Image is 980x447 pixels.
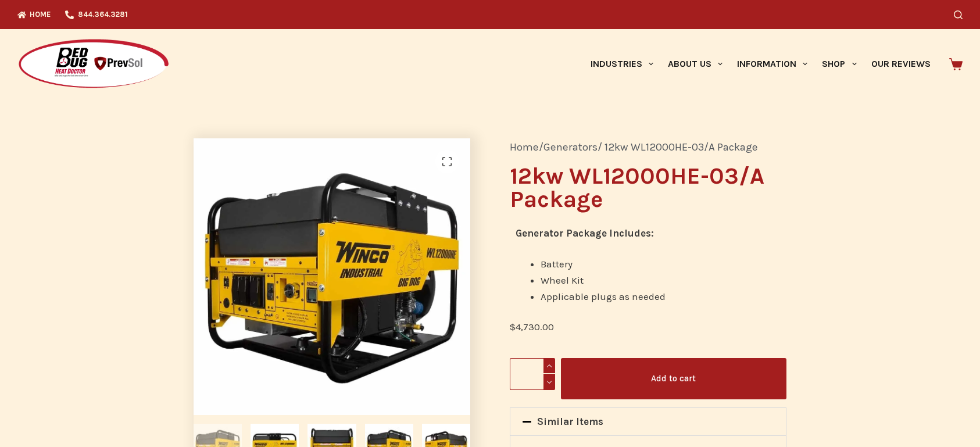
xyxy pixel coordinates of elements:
span: $ [510,321,516,332]
a: About Us [660,29,729,99]
a: Industries [583,29,660,99]
a: View full-screen image gallery [435,150,459,173]
li: Battery [541,256,781,272]
nav: Breadcrumb [510,138,786,156]
h1: 12kw WL12000HE-03/A Package [510,165,786,211]
button: Add to cart [561,358,786,399]
a: Shop [815,29,864,99]
a: Information [730,29,815,99]
a: 12kw WL12000HE-03/A Package - Image 2 [470,270,747,281]
img: Prevsol/Bed Bug Heat Doctor [17,38,170,90]
strong: Generator Package Includes: [516,227,654,239]
nav: Primary [583,29,938,99]
img: 12kw WL12000HE-03/A Package [194,138,470,415]
a: Generators [543,141,598,153]
a: Our Reviews [864,29,938,99]
a: Home [510,141,539,153]
a: Similar Items [537,416,603,427]
li: Applicable plugs as needed [541,288,781,305]
button: Search [954,10,963,19]
input: Product quantity [510,358,555,390]
div: Similar Items [510,408,786,435]
a: 12kw WL12000HE-03/A Package [194,270,470,281]
img: 12kw WL12000HE-03/A Package - Image 2 [470,138,747,415]
bdi: 4,730.00 [510,321,554,332]
li: Wheel Kit [541,272,781,288]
